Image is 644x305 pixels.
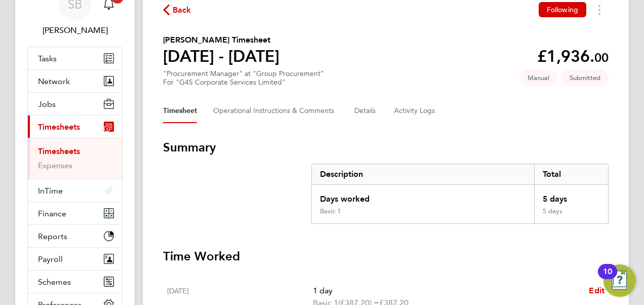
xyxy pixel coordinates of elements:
span: Reports [38,232,67,241]
span: Payroll [38,254,63,264]
span: InTime [38,186,63,196]
div: For "G4S Corporate Services Limited" [163,78,324,87]
span: Tasks [38,54,57,63]
div: 5 days [534,185,608,207]
span: Back [173,4,191,16]
button: Schemes [28,271,122,293]
div: "Procurement Manager" at "Group Procurement" [163,69,324,87]
p: 1 day [313,285,581,297]
button: Reports [28,225,122,247]
h3: Summary [163,139,609,156]
button: Timesheets [28,116,122,138]
button: Timesheets Menu [590,2,609,18]
button: Activity Logs [394,99,436,123]
button: Back [163,4,191,16]
span: Network [38,77,70,86]
div: Basic 1 [320,207,341,215]
div: 5 days [534,207,608,223]
span: Jobs [38,99,56,109]
span: This timesheet was manually created. [519,69,557,86]
a: Expenses [38,161,72,170]
button: Timesheet [163,99,197,123]
button: Open Resource Center, 10 new notifications [603,264,636,297]
h3: Time Worked [163,248,609,264]
div: 10 [603,272,612,285]
app-decimal: £1,936. [537,47,609,66]
button: Details [354,99,378,123]
button: Finance [28,202,122,224]
button: InTime [28,179,122,202]
div: Total [534,164,608,184]
span: Timesheets [38,122,80,132]
h1: [DATE] - [DATE] [163,46,279,66]
button: Network [28,70,122,92]
div: Description [312,164,534,184]
span: This timesheet is Submitted. [561,69,609,86]
span: Edit [589,286,605,295]
a: Tasks [28,47,122,69]
div: Summary [311,164,609,224]
span: Finance [38,209,66,218]
h2: [PERSON_NAME] Timesheet [163,34,279,46]
span: Following [547,5,578,14]
span: 00 [594,50,609,65]
a: Timesheets [38,146,80,156]
button: Operational Instructions & Comments [213,99,338,123]
span: Sofia Bari [27,24,123,36]
div: Timesheets [28,138,122,179]
a: Edit [589,285,605,297]
div: Days worked [312,185,534,207]
button: Following [539,2,586,17]
button: Payroll [28,248,122,270]
button: Jobs [28,93,122,115]
span: Schemes [38,277,71,287]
